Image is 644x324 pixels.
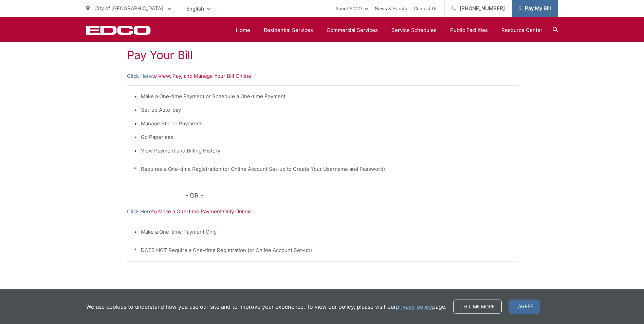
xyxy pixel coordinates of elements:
a: Public Facilities [450,26,488,34]
a: privacy policy [396,303,432,311]
span: City of [GEOGRAPHIC_DATA] [94,5,163,12]
span: I agree [509,300,540,314]
p: - OR - [185,191,517,201]
li: Set-up Auto-pay [141,106,510,114]
li: View Payment and Billing History [141,147,510,155]
a: Home [236,26,250,34]
a: Service Schedules [391,26,437,34]
li: Make a One-time Payment or Schedule a One-time Payment [141,92,510,101]
a: Commercial Services [327,26,378,34]
a: Click Here [127,208,152,216]
li: Manage Stored Payments [141,120,510,128]
a: Tell me more [453,300,502,314]
p: * Requires a One-time Registration (or Online Account Set-up to Create Your Username and Password) [134,165,510,173]
a: EDCD logo. Return to the homepage. [86,25,151,35]
a: About EDCO [335,4,368,13]
span: English [181,3,216,15]
p: * DOES NOT Require a One-time Registration (or Online Account Set-up) [134,246,510,254]
a: Residential Services [264,26,313,34]
p: to Make a One-time Payment Only Online [127,208,517,216]
a: News & Events [375,4,407,13]
li: Make a One-time Payment Only [141,228,510,236]
span: Pay My Bill [519,4,551,13]
h1: Pay Your Bill [127,48,517,62]
li: Go Paperless [141,133,510,141]
p: to View, Pay, and Manage Your Bill Online [127,72,517,80]
p: We use cookies to understand how you use our site and to improve your experience. To view our pol... [86,303,446,311]
a: Contact Us [414,4,438,13]
a: Resource Center [501,26,542,34]
a: Click Here [127,72,152,80]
